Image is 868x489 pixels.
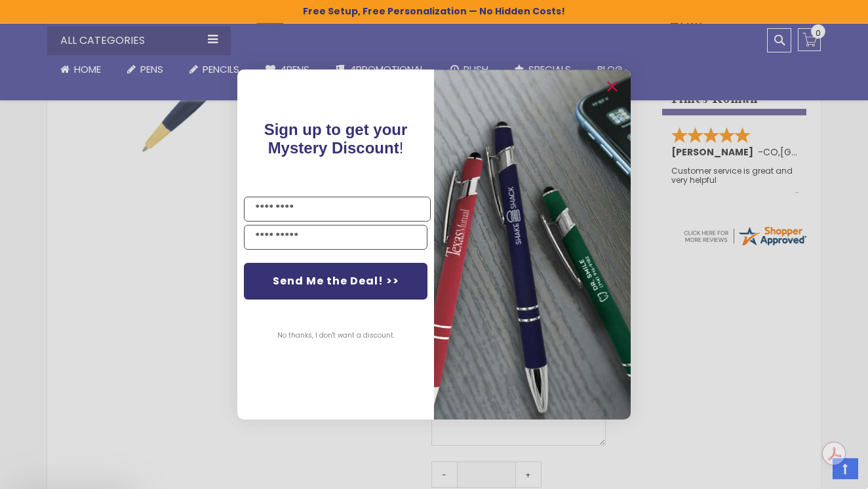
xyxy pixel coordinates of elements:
[602,76,623,97] button: Close dialog
[434,69,631,419] img: pop-up-image
[244,263,427,300] button: Send Me the Deal! >>
[271,319,401,352] button: No thanks, I don't want a discount.
[264,121,408,157] span: !
[264,121,408,157] span: Sign up to get your Mystery Discount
